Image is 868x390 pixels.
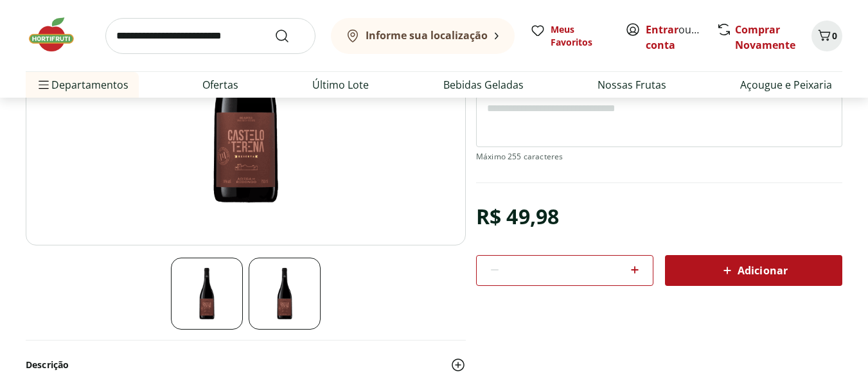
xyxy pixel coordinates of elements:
[249,258,321,330] img: Principal
[274,28,305,44] button: Submit Search
[598,77,666,93] a: Nossas Frutas
[36,69,128,100] span: Departamentos
[443,77,524,93] a: Bebidas Geladas
[366,28,488,42] b: Informe sua localização
[26,15,90,54] img: Hortifruti
[551,23,610,49] span: Meus Favoritos
[476,199,559,235] div: R$ 49,98
[312,77,369,93] a: Último Lote
[530,23,610,49] a: Meus Favoritos
[171,258,243,330] img: Principal
[832,30,837,42] span: 0
[735,22,795,52] a: Comprar Novamente
[720,263,788,278] span: Adicionar
[202,77,238,93] a: Ofertas
[665,255,842,286] button: Adicionar
[811,21,842,51] button: Carrinho
[646,22,678,37] a: Entrar
[646,22,703,53] span: ou
[331,18,515,54] button: Informe sua localização
[646,22,716,52] a: Criar conta
[740,77,832,93] a: Açougue e Peixaria
[36,69,51,100] button: Menu
[105,18,315,54] input: search
[26,351,466,379] button: Descrição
